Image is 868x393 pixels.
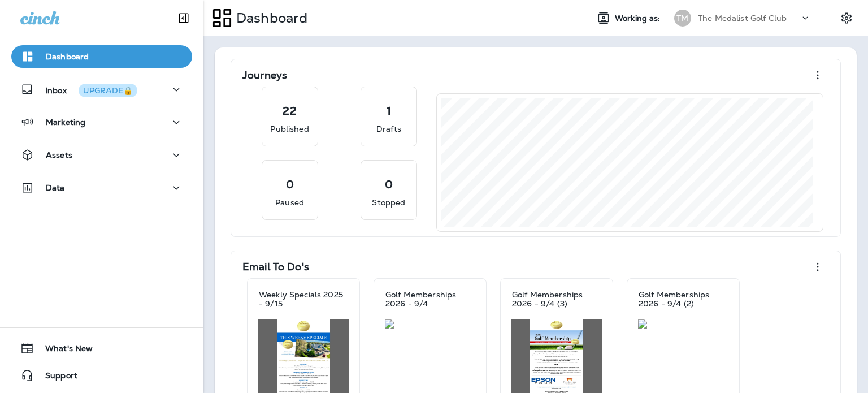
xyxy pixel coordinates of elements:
p: Drafts [376,123,401,135]
p: Golf Memberships 2026 - 9/4 (2) [639,290,728,308]
p: Paused [275,197,304,208]
p: 22 [283,105,296,116]
button: Data [11,176,192,199]
button: Dashboard [11,45,192,68]
p: Golf Memberships 2026 - 9/4 [385,290,475,308]
p: Dashboard [46,52,89,61]
button: InboxUPGRADE🔒 [11,78,192,101]
button: Assets [11,144,192,166]
p: Dashboard [232,10,307,27]
button: Marketing [11,111,192,133]
button: What's New [11,337,192,360]
button: UPGRADE🔒 [79,84,137,97]
p: The Medalist Golf Club [698,14,787,23]
p: Published [270,123,309,135]
div: UPGRADE🔒 [83,87,133,94]
p: 0 [286,179,294,190]
p: Data [46,183,65,192]
button: Support [11,364,192,387]
p: Assets [46,150,72,159]
p: Inbox [45,84,137,96]
p: 0 [385,179,393,190]
p: Marketing [46,118,85,127]
p: Weekly Specials 2025 - 9/15 [259,290,348,308]
span: What's New [34,344,93,357]
span: Support [34,371,77,385]
span: Working as: [615,14,663,23]
button: Collapse Sidebar [168,7,199,29]
img: 38585c8a-06c1-41a1-bf7c-507bdc4ac003.jpg [638,319,728,329]
p: Golf Memberships 2026 - 9/4 (3) [512,290,601,308]
button: Settings [836,8,857,28]
p: Journeys [242,70,287,81]
p: 1 [387,105,391,116]
p: Email To Do's [242,261,309,273]
div: TM [674,10,691,27]
img: 793fd515-c0a8-4e58-b86c-b6d38d71a643.jpg [385,319,475,329]
p: Stopped [372,197,405,208]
